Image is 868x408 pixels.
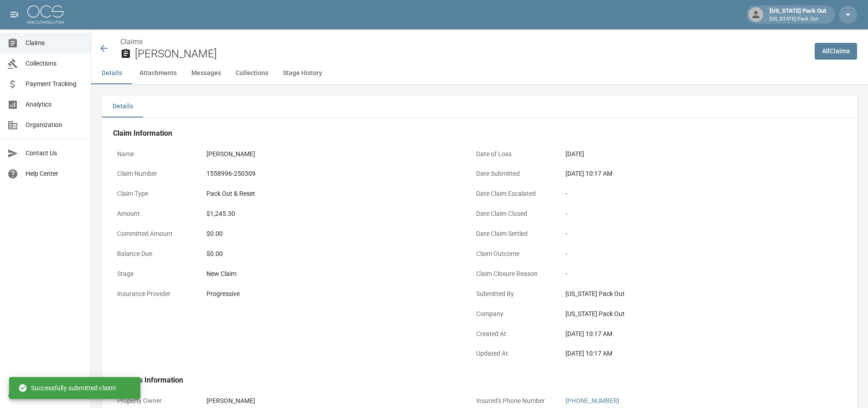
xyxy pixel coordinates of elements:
p: Stage [113,265,195,283]
button: Attachments [132,62,184,84]
button: open drawer [5,5,24,24]
div: $0.00 [206,229,457,239]
p: Date Claim Escalated [472,185,554,203]
h4: Claim Information [113,129,820,138]
p: Amount [113,205,195,223]
span: Payment Tracking [26,79,83,89]
div: © 2025 One Claim Solution [8,391,82,400]
p: Claim Number [113,165,195,183]
button: Details [91,62,132,84]
a: AllClaims [815,43,857,60]
p: Submitted By [472,285,554,303]
div: [DATE] [565,149,584,159]
div: New Claim [206,269,457,279]
p: Date Claim Closed [472,205,554,223]
div: - [565,249,816,259]
span: Claims [26,38,83,48]
button: Messages [184,62,228,84]
a: Claims [120,37,143,46]
span: Collections [26,59,83,68]
p: Committed Amount [113,225,195,243]
p: Insurance Provider [113,285,195,303]
p: Date Claim Settled [472,225,554,243]
p: Date of Loss [472,145,554,163]
div: Pack Out & Reset [206,189,255,199]
p: Claim Outcome [472,245,554,263]
div: - [565,229,816,239]
p: Claim Type [113,185,195,203]
div: 1558996-250309 [206,169,256,178]
div: Progressive [206,289,240,299]
span: Contact Us [26,148,83,158]
div: $1,245.30 [206,209,235,219]
div: Successfully submitted claim! [18,380,116,396]
div: anchor tabs [91,62,868,84]
button: Details [102,96,143,117]
div: [DATE] 10:17 AM [565,349,816,358]
div: details tabs [102,96,857,117]
div: [US_STATE] Pack Out [766,6,830,23]
button: Collections [228,62,276,84]
p: Claim Closure Reason [472,265,554,283]
a: [PHONE_NUMBER] [565,397,619,404]
p: [US_STATE] Pack Out [770,15,826,23]
p: Created At [472,325,554,343]
p: Balance Due [113,245,195,263]
p: Company [472,305,554,323]
span: Analytics [26,100,83,109]
span: Organization [26,120,83,130]
button: Stage History [276,62,329,84]
div: $0.00 [206,249,457,259]
h2: [PERSON_NAME] [135,47,807,61]
div: - [565,269,816,279]
span: Help Center [26,169,83,178]
div: [DATE] 10:17 AM [565,169,816,178]
div: - [565,209,816,219]
nav: breadcrumb [120,36,807,47]
div: [PERSON_NAME] [206,396,255,406]
p: Updated At [472,345,554,362]
h4: Insured's Information [113,376,820,385]
p: Name [113,145,195,163]
div: [DATE] 10:17 AM [565,329,816,339]
div: [US_STATE] Pack Out [565,309,816,319]
p: Date Submitted [472,165,554,183]
div: [US_STATE] Pack Out [565,289,816,299]
div: [PERSON_NAME] [206,149,255,159]
img: ocs-logo-white-transparent.png [27,5,64,24]
div: - [565,189,816,199]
